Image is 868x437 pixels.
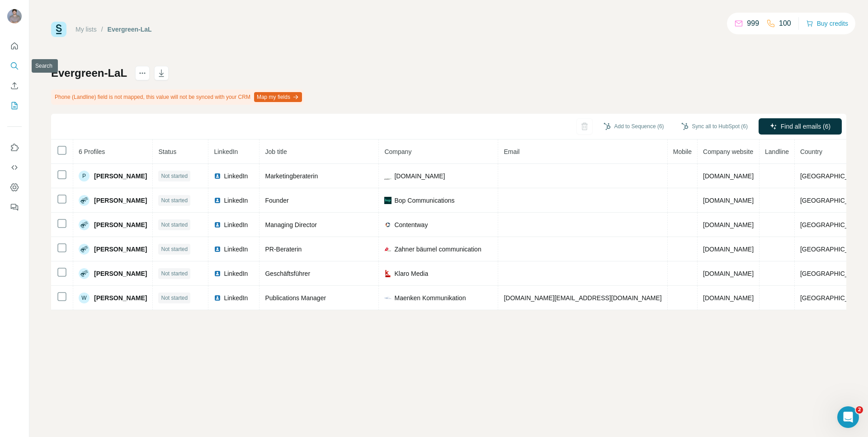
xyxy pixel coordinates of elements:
span: 2 [856,406,863,414]
li: / [101,25,103,34]
span: 6 Profiles [79,148,105,155]
img: company-logo [384,270,392,277]
span: Contentway [394,220,428,229]
p: 100 [779,18,791,29]
span: PR-Beraterin [265,246,302,253]
span: Company website [703,148,753,155]
button: Find all emails (6) [759,118,842,135]
span: Status [158,148,176,155]
img: LinkedIn logo [214,221,221,228]
button: actions [135,66,150,80]
span: Founder [265,197,288,204]
img: LinkedIn logo [214,270,221,277]
span: [GEOGRAPHIC_DATA] [800,197,866,204]
span: Find all emails (6) [781,122,830,131]
button: Quick start [7,38,22,54]
span: LinkedIn [224,172,248,181]
div: Phone (Landline) field is not mapped, this value will not be synced with your CRM [51,89,304,105]
span: [GEOGRAPHIC_DATA] [800,172,866,180]
span: Klaro Media [394,269,428,278]
img: Surfe Logo [51,22,66,37]
img: company-logo [384,221,392,228]
span: [DOMAIN_NAME] [703,270,754,277]
span: Bop Communications [394,196,454,205]
button: Sync all to HubSpot (6) [675,120,754,133]
span: [GEOGRAPHIC_DATA] [800,294,866,302]
button: Search [7,58,22,74]
span: Publications Manager [265,294,326,302]
img: company-logo [384,246,392,253]
img: Avatar [7,9,22,23]
span: [PERSON_NAME] [94,220,147,229]
span: Not started [161,196,188,205]
h1: Evergreen-LaL [51,66,127,80]
span: [GEOGRAPHIC_DATA] [800,270,866,277]
span: [DOMAIN_NAME] [703,197,754,204]
span: [DOMAIN_NAME][EMAIL_ADDRESS][DOMAIN_NAME] [504,294,661,302]
span: [DOMAIN_NAME] [703,221,754,228]
span: Job title [265,148,287,155]
span: LinkedIn [224,196,248,205]
button: Feedback [7,199,22,215]
button: Use Surfe on LinkedIn [7,139,22,156]
div: P [79,171,90,181]
span: Marketingberaterin [265,172,318,180]
button: Map my fields [254,92,302,102]
span: [PERSON_NAME] [94,196,147,205]
span: LinkedIn [224,269,248,278]
span: [DOMAIN_NAME] [703,246,754,253]
button: Buy credits [806,17,848,30]
iframe: Intercom live chat [837,406,859,428]
img: Avatar [79,268,90,279]
img: LinkedIn logo [214,294,221,302]
span: [PERSON_NAME] [94,245,147,254]
span: [PERSON_NAME] [94,269,147,278]
span: [PERSON_NAME] [94,172,147,181]
button: My lists [7,98,22,114]
button: Dashboard [7,179,22,195]
span: Mobile [673,148,692,155]
span: LinkedIn [224,293,248,302]
span: [DOMAIN_NAME] [703,294,754,302]
span: Geschäftsführer [265,270,310,277]
span: Company [384,148,411,155]
span: LinkedIn [214,148,238,155]
span: LinkedIn [224,245,248,254]
button: Enrich CSV [7,78,22,94]
span: Maenken Kommunikation [394,293,466,302]
span: Managing Director [265,221,316,228]
span: Email [504,148,519,155]
img: company-logo [384,197,392,204]
div: W [79,293,90,303]
img: LinkedIn logo [214,197,221,204]
span: [PERSON_NAME] [94,293,147,302]
img: company-logo [384,172,392,180]
span: Not started [161,294,188,302]
div: Evergreen-LaL [108,25,152,34]
span: [DOMAIN_NAME] [394,172,445,181]
a: My lists [75,26,97,33]
span: Landline [765,148,789,155]
button: Add to Sequence (6) [597,120,670,133]
span: LinkedIn [224,220,248,229]
span: [DOMAIN_NAME] [703,172,754,180]
span: Country [800,148,822,155]
span: Not started [161,245,188,253]
span: Not started [161,270,188,278]
img: Avatar [79,244,90,255]
span: Not started [161,221,188,229]
button: Use Surfe API [7,159,22,176]
span: [GEOGRAPHIC_DATA] [800,246,866,253]
p: 999 [747,18,759,29]
img: Avatar [79,219,90,230]
img: LinkedIn logo [214,246,221,253]
span: [GEOGRAPHIC_DATA] [800,221,866,228]
span: Zahner bäumel communication [394,245,481,254]
img: Avatar [79,195,90,206]
img: company-logo [384,294,392,302]
img: LinkedIn logo [214,172,221,180]
span: Not started [161,172,188,180]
